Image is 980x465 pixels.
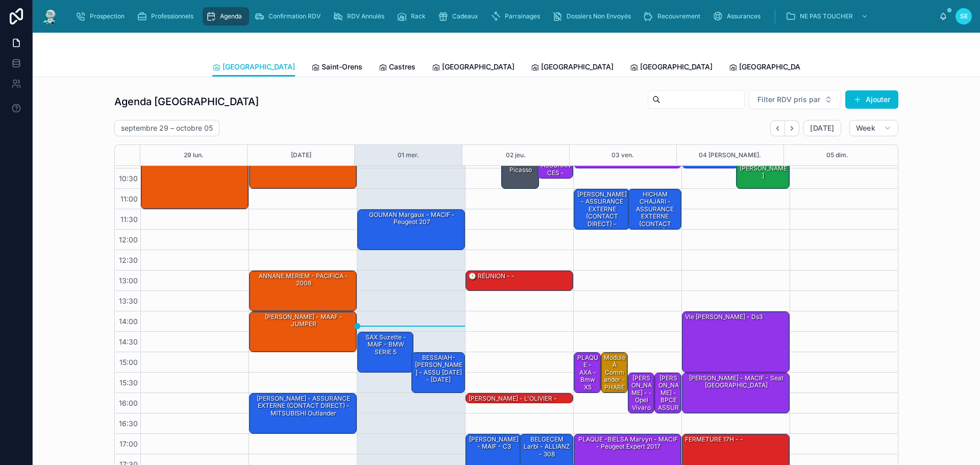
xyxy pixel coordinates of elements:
[358,332,413,372] div: SAX Suzette - MAIF - BMW SERIE 5
[116,174,140,183] span: 10:30
[576,435,680,452] div: PLAQUE -BIELSA Marvyn - MACIF - Peugeot Expert 2017
[522,435,573,459] div: BELGECEM Larbi - ALLIANZ - 308
[311,58,362,78] a: Saint-Orens
[603,353,627,451] div: Module à commander - PHARE AVT DROIT [PERSON_NAME] - MMA - classe A
[220,12,242,20] span: Agenda
[468,435,521,452] div: [PERSON_NAME] - MAIF - C3
[435,7,485,26] a: Cadeaux
[684,374,789,390] div: [PERSON_NAME] - MACIF - seat [GEOGRAPHIC_DATA]
[223,62,295,72] span: [GEOGRAPHIC_DATA]
[413,353,464,385] div: BESSAIAH-[PERSON_NAME] - ASSU [DATE] - [DATE]
[576,353,600,392] div: PLAQUE - AXA - bmw x5
[118,215,140,224] span: 11:30
[452,12,478,20] span: Cadeaux
[151,12,193,20] span: Professionnels
[41,8,59,25] img: App logo
[630,58,713,78] a: [GEOGRAPHIC_DATA]
[134,7,201,26] a: Professionnels
[567,12,631,20] span: Dossiers Non Envoyés
[250,312,356,352] div: [PERSON_NAME] - MAAF - JUMPER
[803,120,841,136] button: [DATE]
[116,419,140,428] span: 16:30
[117,439,140,448] span: 17:00
[251,7,328,26] a: Confirmation RDV
[737,149,790,188] div: [PERSON_NAME] - ORNIKAR - [PERSON_NAME]
[770,120,785,136] button: Back
[684,435,744,444] div: FERMETURE 17H - -
[212,58,295,77] a: [GEOGRAPHIC_DATA]
[574,353,600,393] div: PLAQUE - AXA - bmw x5
[116,317,140,326] span: 14:00
[184,145,204,165] div: 29 lun.
[810,124,834,133] span: [DATE]
[749,90,841,109] button: Select Button
[640,62,713,72] span: [GEOGRAPHIC_DATA]
[640,7,707,26] a: Recouvrement
[117,358,140,366] span: 15:00
[845,90,898,109] button: Ajouter
[118,194,140,203] span: 11:00
[116,256,140,264] span: 12:30
[657,12,700,20] span: Recouvrement
[250,394,356,433] div: [PERSON_NAME] - ASSURANCE EXTERNE (CONTACT DIRECT) - MITSUBISHI Outlander
[487,7,547,26] a: Parrainages
[250,149,356,188] div: [PERSON_NAME] - PACIFICA - NISSAN QASHQAI
[541,62,614,72] span: [GEOGRAPHIC_DATA]
[358,210,464,250] div: GOUMAN Margaux - MACIF - Peugeot 207
[505,12,540,20] span: Parrainages
[549,7,638,26] a: Dossiers Non Envoyés
[116,235,140,244] span: 12:00
[203,7,249,26] a: Agenda
[116,297,140,305] span: 13:30
[114,94,259,109] h1: Agenda [GEOGRAPHIC_DATA]
[682,312,789,372] div: Vie [PERSON_NAME] - Ds3
[757,94,820,105] span: Filter RDV pris par
[466,394,573,404] div: [PERSON_NAME] - L'OLIVIER -
[574,189,629,229] div: [PERSON_NAME] - ASSURANCE EXTERNE (CONTACT DIRECT) - PEUGEOT Partner
[682,373,789,413] div: [PERSON_NAME] - MACIF - seat [GEOGRAPHIC_DATA]
[466,271,573,290] div: 🕒 RÉUNION - -
[359,333,412,357] div: SAX Suzette - MAIF - BMW SERIE 5
[628,189,681,229] div: HICHAM CHAJARI - ASSURANCE EXTERNE (CONTACT DIRECT) - Mercedes Classe A
[630,190,681,251] div: HICHAM CHAJARI - ASSURANCE EXTERNE (CONTACT DIRECT) - Mercedes Classe A
[849,120,898,136] button: Week
[330,7,391,26] a: RDV Annulés
[630,374,654,412] div: [PERSON_NAME] - - opel vivaro
[251,394,356,418] div: [PERSON_NAME] - ASSURANCE EXTERNE (CONTACT DIRECT) - MITSUBISHI Outlander
[398,145,419,165] button: 01 mer.
[960,12,968,20] span: SE
[116,399,140,407] span: 16:00
[699,145,761,165] button: 04 [PERSON_NAME].
[291,145,311,165] div: [DATE]
[826,145,848,165] button: 05 dim.
[782,7,873,26] a: NE PAS TOUCHER
[90,12,125,20] span: Prospection
[412,353,465,393] div: BESSAIAH-[PERSON_NAME] - ASSU [DATE] - [DATE]
[322,62,362,72] span: Saint-Orens
[468,272,516,281] div: 🕒 RÉUNION - -
[709,7,768,26] a: Assurances
[506,145,526,165] button: 02 jeu.
[576,190,629,243] div: [PERSON_NAME] - ASSURANCE EXTERNE (CONTACT DIRECT) - PEUGEOT Partner
[411,12,426,20] span: Rack
[67,5,939,28] div: scrollable content
[468,394,558,403] div: [PERSON_NAME] - L'OLIVIER -
[117,378,140,387] span: 15:30
[251,312,356,329] div: [PERSON_NAME] - MAAF - JUMPER
[785,120,799,136] button: Next
[116,337,140,346] span: 14:30
[72,7,132,26] a: Prospection
[531,58,614,78] a: [GEOGRAPHIC_DATA]
[379,58,415,78] a: Castres
[389,62,415,72] span: Castres
[250,271,356,311] div: ANNANE MERIEM - PACIFICA - 2008
[856,124,875,133] span: Week
[611,145,634,165] div: 03 ven.
[655,373,681,413] div: [PERSON_NAME] - BPCE ASSURANCES - C4
[359,210,464,227] div: GOUMAN Margaux - MACIF - Peugeot 207
[729,58,812,78] a: [GEOGRAPHIC_DATA]
[442,62,514,72] span: [GEOGRAPHIC_DATA]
